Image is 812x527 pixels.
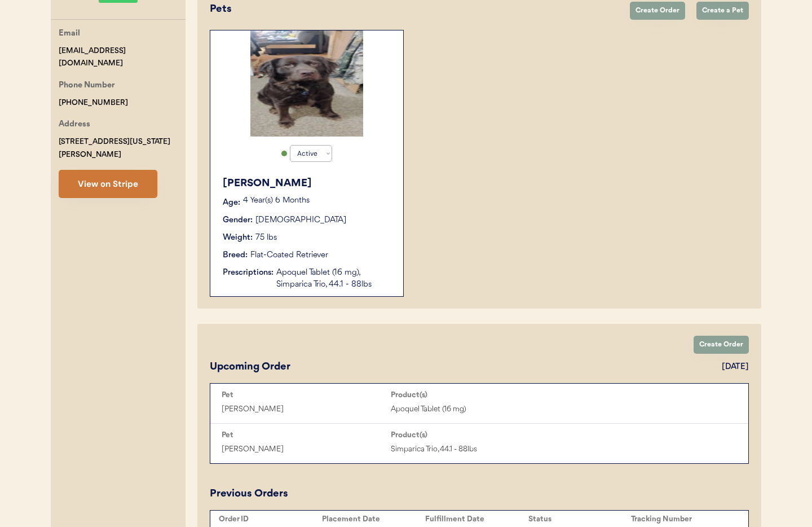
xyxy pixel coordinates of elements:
div: Upcoming Order [210,359,290,375]
div: [PERSON_NAME] [223,176,392,191]
div: Apoquel Tablet (16 mg), Simparica Trio, 44.1 - 88lbs [276,267,392,291]
button: View on Stripe [59,170,157,198]
div: [STREET_ADDRESS][US_STATE][PERSON_NAME] [59,135,186,161]
div: Tracking Number [631,515,734,524]
div: Pet [222,390,391,399]
div: [PERSON_NAME] [222,403,391,416]
div: Address [59,118,90,132]
div: Apoquel Tablet (16 mg) [391,403,560,416]
div: Pets [210,2,619,17]
div: [EMAIL_ADDRESS][DOMAIN_NAME] [59,45,186,71]
div: 75 lbs [255,232,277,244]
div: Age: [223,197,240,209]
div: Status [528,515,632,524]
div: Prescriptions: [223,267,273,279]
button: Create Order [694,336,749,354]
div: Flat-Coated Retriever [250,249,328,261]
img: mms-MMff3731685f3f9f89fe05933ae7d58272-9b25bdde-e6b6-469a-a39f-3b7930fece1f.jpeg [250,30,363,137]
button: Create a Pet [696,2,749,20]
div: Fulfillment Date [425,515,528,524]
div: [DATE] [722,361,749,373]
div: Placement Date [322,515,425,524]
div: [DEMOGRAPHIC_DATA] [255,214,346,226]
div: Weight: [223,232,253,244]
div: [PERSON_NAME] [222,443,391,456]
div: Simparica Trio, 44.1 - 88lbs [391,443,560,456]
div: Breed: [223,249,248,261]
div: Previous Orders [210,486,288,502]
div: Email [59,27,80,41]
div: Product(s) [391,390,560,399]
div: Pet [222,431,391,440]
div: Phone Number [59,79,115,93]
button: Create Order [630,2,685,20]
div: Gender: [223,214,253,226]
div: Order ID [219,515,322,524]
div: [PHONE_NUMBER] [59,96,128,109]
p: 4 Year(s) 6 Months [243,197,392,205]
div: Product(s) [391,431,560,440]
